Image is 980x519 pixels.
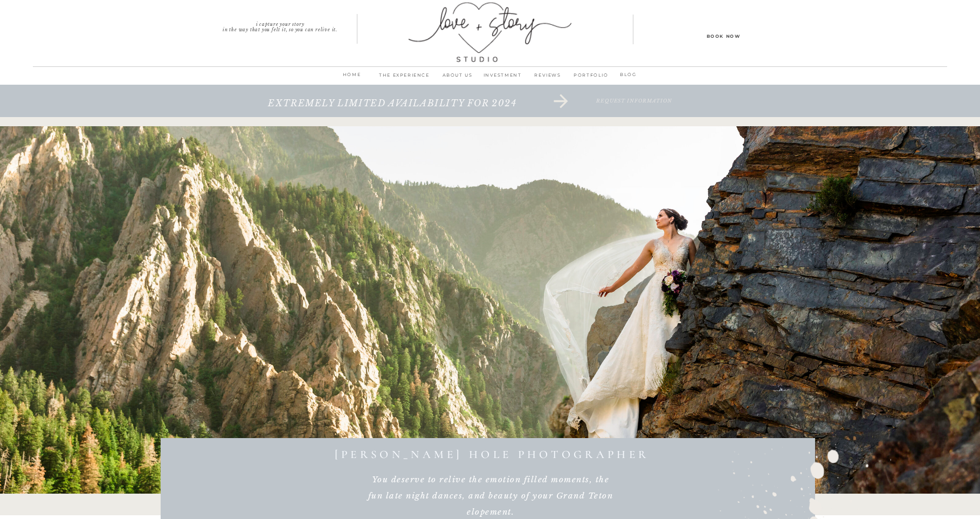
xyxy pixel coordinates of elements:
a: extremely limited availability for 2024 [232,98,553,120]
a: BLOG [614,70,643,80]
a: I capture your storyin the way that you felt it, so you can relive it. [203,22,357,29]
a: THE EXPERIENCE [374,71,435,86]
a: REVIEWS [525,71,570,86]
a: INVESTMENT [480,71,525,86]
a: request information [539,98,729,120]
p: I capture your story in the way that you felt it, so you can relive it. [203,22,357,29]
h2: You deserve to relive the emotion filled moments, the fun late night dances, and beauty of your G... [365,472,616,515]
a: ABOUT us [435,71,480,86]
a: home [337,70,366,85]
a: PORTFOLIO [570,71,612,86]
h1: [PERSON_NAME] hole photographer [158,448,825,460]
a: Book Now [675,32,772,39]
